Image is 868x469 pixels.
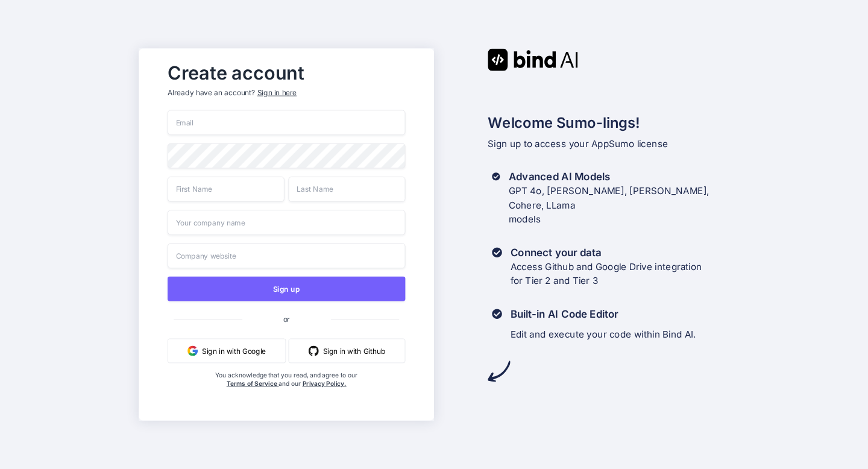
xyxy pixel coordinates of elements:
[303,380,347,388] a: Privacy Policy.
[488,137,729,151] p: Sign up to access your AppSumo license
[168,210,405,235] input: Your company name
[511,327,696,342] p: Edit and execute your code within Bind AI.
[168,87,405,98] p: Already have an account?
[289,339,406,364] button: Sign in with Github
[509,184,729,227] p: GPT 4o, [PERSON_NAME], [PERSON_NAME], Cohere, LLama models
[168,65,405,81] h2: Create account
[227,380,279,388] a: Terms of Service
[509,169,729,184] h3: Advanced AI Models
[168,339,286,364] button: Sign in with Google
[168,277,405,301] button: Sign up
[168,243,405,268] input: Company website
[242,306,331,332] span: or
[187,345,198,356] img: google
[511,260,702,289] p: Access Github and Google Drive integration for Tier 2 and Tier 3
[207,371,366,412] div: You acknowledge that you read, and agree to our and our
[168,110,405,135] input: Email
[289,177,406,202] input: Last Name
[488,360,510,382] img: arrow
[511,307,696,321] h3: Built-in AI Code Editor
[488,48,578,71] img: Bind AI logo
[309,345,319,356] img: github
[511,245,702,260] h3: Connect your data
[488,112,729,134] h2: Welcome Sumo-lings!
[168,177,285,202] input: First Name
[257,87,297,98] div: Sign in here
